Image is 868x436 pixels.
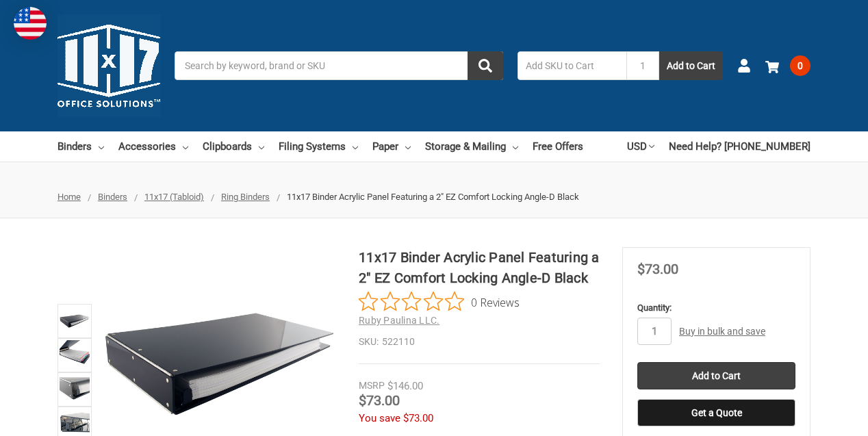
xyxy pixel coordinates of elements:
span: 11x17 Binder Acrylic Panel Featuring a 2" EZ Comfort Locking Angle-D Black [287,192,579,202]
span: 0 [790,55,810,76]
img: 11x17.com [58,14,160,117]
a: Accessories [118,131,188,162]
a: Ring Binders [221,192,270,202]
a: Storage & Mailing [425,131,518,162]
img: duty and tax information for United States [14,7,47,40]
dd: 522110 [359,335,600,349]
a: USD [627,131,654,162]
a: Ruby Paulina LLC. [359,315,439,326]
span: 0 Reviews [471,292,520,312]
a: Paper [372,131,411,162]
span: $73.00 [637,261,678,277]
h1: 11x17 Binder Acrylic Panel Featuring a 2" EZ Comfort Locking Angle-D Black [359,247,600,288]
a: Binders [98,192,127,202]
div: MSRP [359,379,385,393]
a: Filing Systems [279,131,358,162]
span: $73.00 [359,392,400,409]
a: Need Help? [PHONE_NUMBER] [669,131,810,162]
span: $73.00 [403,412,433,424]
a: 0 [765,48,810,84]
img: Ruby Paulina 11x17 1" Angle-D Ring, White Acrylic Binder (515180) [60,374,90,405]
input: Search by keyword, brand or SKU [175,51,503,80]
a: Clipboards [203,131,264,162]
img: 11x17 Binder Acrylic Panel Featuring a 2" EZ Comfort Locking Angle-D Black [60,306,90,336]
input: Add SKU to Cart [518,51,626,80]
a: Buy in bulk and save [679,326,765,337]
button: Get a Quote [637,399,795,426]
label: Quantity: [637,301,795,315]
img: 11x17 Binder Acrylic Panel Featuring a 2" EZ Comfort Locking Angle-D Black [60,340,90,370]
button: Add to Cart [659,51,723,80]
span: You save [359,412,400,424]
a: Free Offers [533,131,583,162]
a: 11x17 (Tabloid) [144,192,204,202]
a: Home [58,192,81,202]
input: Add to Cart [637,362,795,389]
span: $146.00 [387,380,423,392]
button: Rated 0 out of 5 stars from 0 reviews. Jump to reviews. [359,292,520,312]
dt: SKU: [359,335,379,349]
a: Binders [58,131,104,162]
